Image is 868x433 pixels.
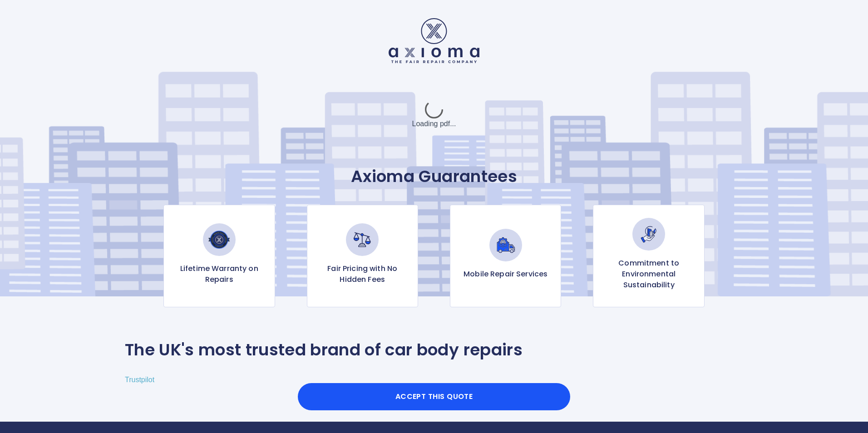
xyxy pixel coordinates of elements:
[315,263,410,285] p: Fair Pricing with No Hidden Fees
[125,167,743,187] p: Axioma Guarantees
[298,383,570,410] button: Accept this Quote
[125,376,154,384] a: Trustpilot
[489,229,522,261] img: Mobile Repair Services
[601,258,696,290] p: Commitment to Environmental Sustainability
[346,223,379,256] img: Fair Pricing with No Hidden Fees
[464,269,547,280] p: Mobile Repair Services
[171,263,267,285] p: Lifetime Warranty on Repairs
[366,92,502,138] div: Loading pdf...
[203,223,236,256] img: Lifetime Warranty on Repairs
[125,340,523,360] p: The UK's most trusted brand of car body repairs
[632,218,665,251] img: Commitment to Environmental Sustainability
[389,18,479,63] img: Logo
